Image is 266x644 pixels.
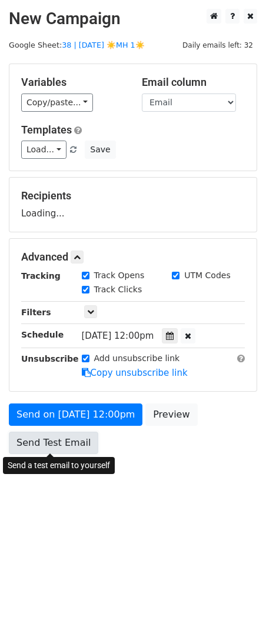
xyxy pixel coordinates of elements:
small: Google Sheet: [9,41,145,49]
strong: Schedule [21,330,64,339]
h5: Email column [142,76,245,89]
button: Save [85,141,115,159]
label: Track Opens [94,269,145,282]
strong: Unsubscribe [21,354,79,363]
div: Loading... [21,189,245,220]
a: 38 | [DATE] ☀️MH 1☀️ [62,41,145,49]
a: Load... [21,141,66,159]
a: Preview [145,403,197,426]
label: Track Clicks [94,283,142,296]
h5: Recipients [21,189,245,202]
div: Send a test email to yourself [3,457,115,474]
a: Templates [21,124,72,136]
a: Copy unsubscribe link [82,368,188,378]
a: Send Test Email [9,432,98,454]
strong: Filters [21,308,51,317]
h5: Advanced [21,251,245,263]
strong: Tracking [21,271,61,281]
iframe: Chat Widget [207,588,266,644]
h5: Variables [21,76,124,89]
label: UTM Codes [184,269,230,282]
span: [DATE] 12:00pm [82,331,154,341]
h2: New Campaign [9,9,257,29]
a: Copy/paste... [21,94,93,112]
label: Add unsubscribe link [94,352,180,365]
a: Daily emails left: 32 [178,41,257,49]
span: Daily emails left: 32 [178,39,257,52]
a: Send on [DATE] 12:00pm [9,403,142,426]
